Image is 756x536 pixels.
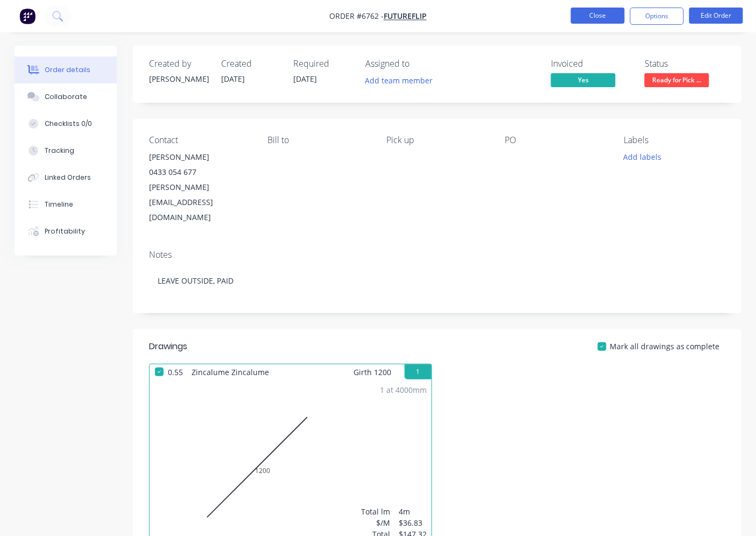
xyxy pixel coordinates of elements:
[45,92,87,102] div: Collaborate
[45,173,91,182] div: Linked Orders
[149,150,251,225] div: [PERSON_NAME]0433 054 677[PERSON_NAME][EMAIL_ADDRESS][DOMAIN_NAME]
[399,517,427,528] div: $36.83
[399,506,427,517] div: 4m
[221,74,245,84] span: [DATE]
[386,135,488,145] div: Pick up
[149,340,187,353] div: Drawings
[630,8,684,25] button: Options
[618,150,667,164] button: Add labels
[365,59,473,69] div: Assigned to
[293,59,352,69] div: Required
[384,11,427,22] a: Futureflip
[268,135,370,145] div: Bill to
[624,135,725,145] div: Labels
[15,83,117,110] button: Collaborate
[149,250,725,260] div: Notes
[15,110,117,137] button: Checklists 0/0
[45,146,74,156] div: Tracking
[329,11,384,22] span: Order #6762 -
[149,73,208,84] div: [PERSON_NAME]
[149,59,208,69] div: Created by
[149,264,725,297] div: LEAVE OUTSIDE, PAID
[45,227,85,236] div: Profitability
[15,191,117,218] button: Timeline
[19,8,36,24] img: Factory
[15,137,117,164] button: Tracking
[405,364,432,379] button: 1
[187,364,273,380] span: Zincalume Zincalume
[354,364,392,380] span: Girth 1200
[645,73,709,89] button: Ready for Pick ...
[689,8,743,24] button: Edit Order
[645,59,725,69] div: Status
[45,65,90,75] div: Order details
[362,517,391,528] div: $/M
[365,73,439,88] button: Add team member
[149,165,251,180] div: 0433 054 677
[15,218,117,245] button: Profitability
[645,73,709,87] span: Ready for Pick ...
[380,384,427,396] div: 1 at 4000mm
[551,59,632,69] div: Invoiced
[15,164,117,191] button: Linked Orders
[15,57,117,83] button: Order details
[45,119,92,129] div: Checklists 0/0
[149,135,251,145] div: Contact
[359,73,439,88] button: Add team member
[293,74,317,84] span: [DATE]
[221,59,280,69] div: Created
[610,341,720,352] span: Mark all drawings as complete
[45,200,73,209] div: Timeline
[149,180,251,225] div: [PERSON_NAME][EMAIL_ADDRESS][DOMAIN_NAME]
[149,150,251,165] div: [PERSON_NAME]
[505,135,607,145] div: PO
[551,73,616,87] span: Yes
[164,364,187,380] span: 0.55
[362,506,391,517] div: Total lm
[571,8,625,24] button: Close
